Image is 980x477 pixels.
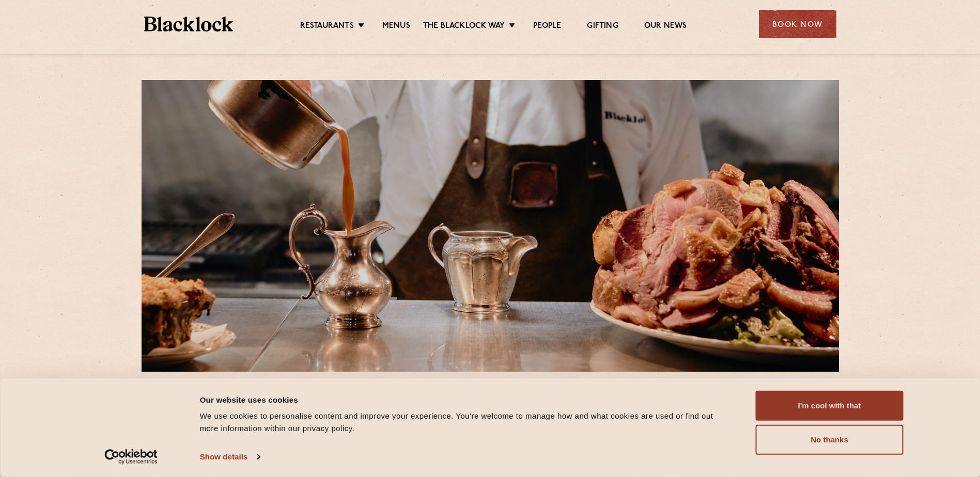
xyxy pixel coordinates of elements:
[86,449,176,465] a: Usercentrics Cookiebot - opens in a new window
[144,17,234,31] img: BL_Textured_Logo-footer-cropped.svg
[300,21,354,33] a: Restaurants
[382,21,410,33] a: Menus
[587,21,618,33] a: Gifting
[759,10,836,38] div: Book Now
[423,21,505,33] a: The Blacklock Way
[200,449,260,465] a: Show details
[200,410,733,435] div: We use cookies to personalise content and improve your experience. You're welcome to manage how a...
[200,393,733,406] div: Our website uses cookies
[533,21,561,33] a: People
[644,21,687,33] a: Our News
[756,425,904,455] button: No thanks
[756,391,904,421] button: I'm cool with that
